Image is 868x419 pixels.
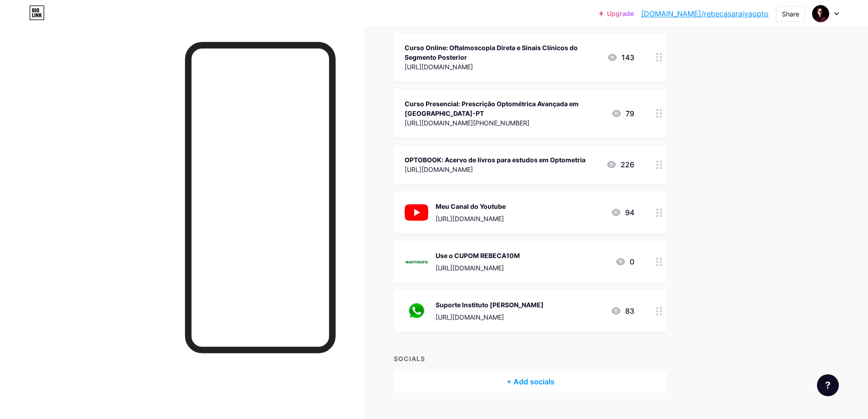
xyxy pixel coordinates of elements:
[812,5,829,22] img: Rebeca Uchoa Saraiva
[405,165,586,174] div: [URL][DOMAIN_NAME]
[405,299,428,323] img: Suporte Instituto Rebeca Saraiva
[436,312,544,322] div: [URL][DOMAIN_NAME]
[611,305,634,316] div: 83
[607,52,634,63] div: 143
[436,214,506,223] div: [URL][DOMAIN_NAME]
[394,371,667,393] div: + Add socials
[405,155,586,165] div: OPTOBOOK: Acervo de livros para estudos em Optometria
[405,201,428,224] img: Meu Canal do Youtube
[436,251,520,260] div: Use o CUPOM REBECA10M
[405,250,428,274] img: Use o CUPOM REBECA10M
[599,10,634,17] a: Upgrade
[405,118,604,128] div: [URL][DOMAIN_NAME][PHONE_NUMBER]
[611,207,634,218] div: 94
[405,62,600,72] div: [URL][DOMAIN_NAME]
[436,202,506,211] div: Meu Canal do Youtube
[405,43,600,62] div: Curso Online: Oftalmoscopia Direta e Sinais Clínicos do Segmento Posterior
[606,159,634,170] div: 226
[615,256,634,267] div: 0
[394,354,667,363] div: SOCIALS
[436,300,544,310] div: Suporte Instituto [PERSON_NAME]
[641,8,769,19] a: [DOMAIN_NAME]/rebecasaraivaopto
[436,263,520,273] div: [URL][DOMAIN_NAME]
[782,9,799,19] div: Share
[611,108,634,119] div: 79
[405,99,604,118] div: Curso Presencial: Prescrição Optométrica Avançada em [GEOGRAPHIC_DATA]-PT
